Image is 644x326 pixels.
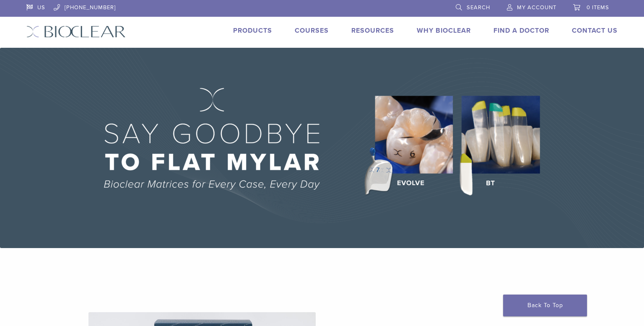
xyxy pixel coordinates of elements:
[493,26,549,35] a: Find A Doctor
[517,4,556,11] span: My Account
[572,26,618,35] a: Contact Us
[587,4,609,11] span: 0 items
[417,26,471,35] a: Why Bioclear
[233,26,272,35] a: Products
[26,26,126,38] img: Bioclear
[351,26,394,35] a: Resources
[467,4,490,11] span: Search
[503,295,587,316] a: Back To Top
[295,26,329,35] a: Courses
